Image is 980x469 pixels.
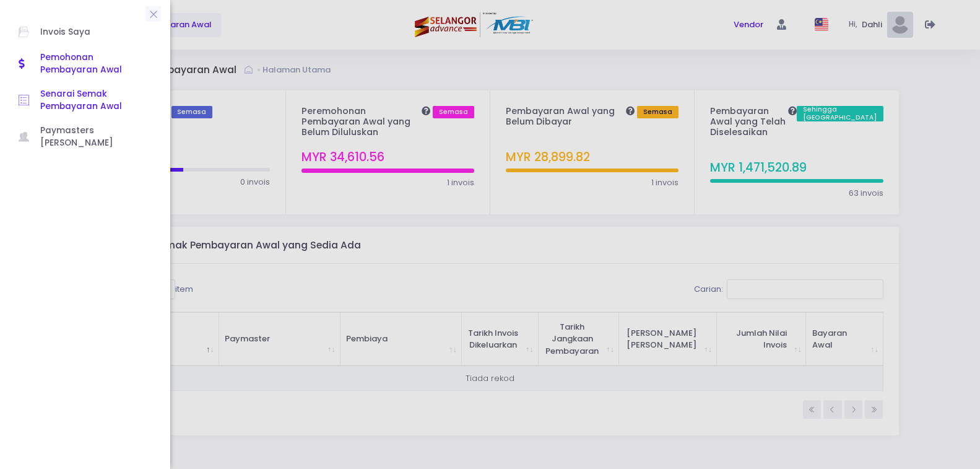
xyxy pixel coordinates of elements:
[6,82,164,119] a: Senarai Semak Pembayaran Awal
[40,125,152,150] span: Paymasters [PERSON_NAME]
[6,46,164,82] a: Pemohonan Pembayaran Awal
[40,51,152,77] span: Pemohonan Pembayaran Awal
[40,88,152,113] span: Senarai Semak Pembayaran Awal
[6,119,164,156] a: Paymasters [PERSON_NAME]
[6,19,164,46] a: Invois Saya
[40,24,152,40] span: Invois Saya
